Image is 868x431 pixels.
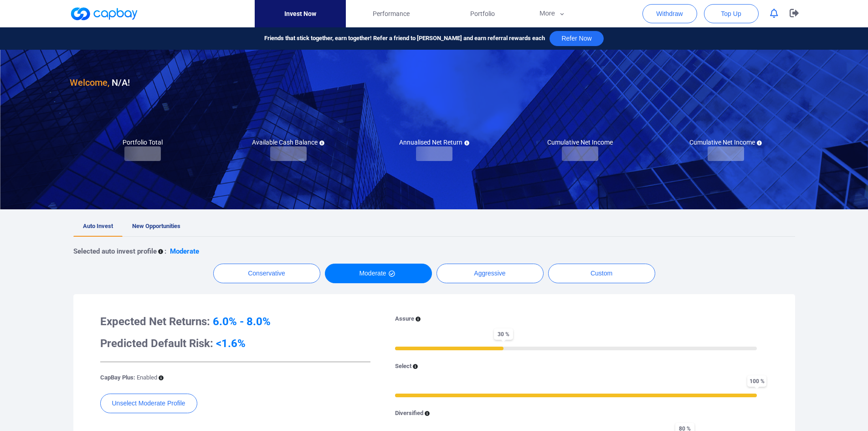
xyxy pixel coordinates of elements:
[547,138,613,146] h5: Cumulative Net Income
[395,314,414,324] p: Assure
[264,34,545,43] span: Friends that stick together, earn together! Refer a friend to [PERSON_NAME] and earn referral rew...
[137,374,157,381] span: Enabled
[216,337,246,350] span: <1.6%
[252,138,324,146] h5: Available Cash Balance
[470,9,495,19] span: Portfolio
[213,264,320,283] button: Conservative
[83,223,113,229] span: Auto Invest
[548,264,655,283] button: Custom
[395,409,423,418] p: Diversified
[70,77,109,88] span: Welcome,
[100,373,157,383] p: CapBay Plus:
[689,138,762,146] h5: Cumulative Net Income
[325,264,432,283] button: Moderate
[100,394,197,413] button: Unselect Moderate Profile
[747,375,766,387] span: 100 %
[170,246,199,257] p: Moderate
[721,9,741,18] span: Top Up
[704,4,759,23] button: Top Up
[213,315,271,328] span: 6.0% - 8.0%
[100,336,370,351] h3: Predicted Default Risk:
[494,328,513,340] span: 30 %
[164,246,166,257] p: :
[73,246,157,257] p: Selected auto invest profile
[395,362,411,371] p: Select
[550,31,603,46] button: Refer Now
[100,314,370,329] h3: Expected Net Returns:
[399,138,469,146] h5: Annualised Net Return
[70,75,130,90] h3: N/A !
[373,9,410,19] span: Performance
[132,223,180,229] span: New Opportunities
[642,4,697,23] button: Withdraw
[437,264,544,283] button: Aggressive
[123,138,163,146] h5: Portfolio Total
